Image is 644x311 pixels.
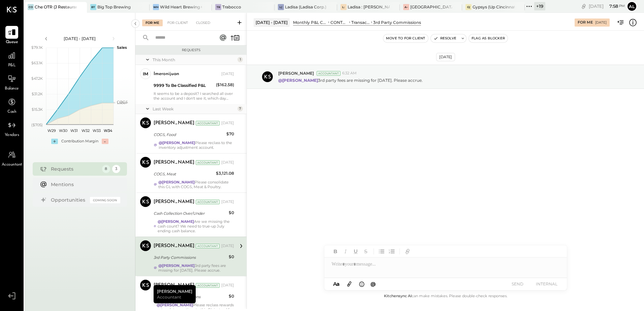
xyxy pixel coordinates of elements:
strong: @[PERSON_NAME] [159,140,195,145]
text: W33 [93,128,101,133]
div: Transaction Related Expenses [351,20,370,25]
div: [PERSON_NAME] [154,159,194,166]
div: Accountant [317,71,341,76]
span: @ [371,281,376,287]
div: Ladisa (Ladisa Corp.) - Ignite [285,4,327,10]
div: copy link [580,3,587,10]
div: [PERSON_NAME] [154,120,194,127]
strong: @[PERSON_NAME] [158,263,195,268]
div: [GEOGRAPHIC_DATA] – [GEOGRAPHIC_DATA] [410,4,452,10]
div: Accountant [196,160,220,165]
div: Gypsys (Up Cincinnati LLC) - Ignite [473,4,515,10]
button: Strikethrough [361,247,370,256]
div: COGS, Meat [154,171,214,177]
div: [DATE] [221,199,234,205]
strong: @[PERSON_NAME] [158,180,195,184]
div: 3rd Party Commissions [154,254,227,261]
div: [DATE] [221,283,234,288]
div: [DATE] [595,20,607,25]
text: W30 [59,128,67,133]
text: $79.1K [31,45,43,50]
div: Big Top Brewing [97,4,131,10]
div: 9999 To Be Classified P&L [154,82,214,89]
div: [DATE] [436,53,455,61]
button: @ [368,280,378,288]
text: $47.2K [31,76,43,81]
div: 8 [102,165,110,173]
text: W29 [47,128,56,133]
div: [DATE] - [DATE] [254,18,290,27]
div: 3rd party fees are missing for [DATE]. Please accrue. [158,263,234,273]
div: 1 [237,57,243,62]
a: Cash [0,96,23,115]
div: $0 [229,293,234,300]
button: Flag as Blocker [469,34,508,42]
div: ($162.58) [216,81,234,88]
button: Ordered List [387,247,396,256]
div: L( [278,4,284,10]
div: Tr [215,4,221,10]
div: imeronijuan [154,71,179,77]
div: Requests [51,166,99,172]
div: For Me [142,20,163,26]
span: Cash [7,109,16,115]
div: Wild Heart Brewing Company [160,4,202,10]
div: Please reclass to the inventory adjustment account. [159,140,234,150]
a: Balance [0,72,23,92]
text: W34 [103,128,112,133]
div: - [102,139,108,144]
span: a [336,281,340,287]
div: CO [28,4,34,10]
text: $63.1K [31,61,43,65]
strong: @[PERSON_NAME] [278,78,318,83]
div: [PERSON_NAME] [154,282,194,289]
a: Queue [0,26,23,45]
div: For Me [578,20,593,25]
div: Accountant [196,283,220,288]
span: 6:32 AM [342,71,357,76]
button: Bold [331,247,340,256]
div: COGS, Food [154,131,224,138]
span: Vendors [5,132,19,138]
div: + 19 [534,2,545,10]
button: Resolve [431,34,459,42]
div: [PERSON_NAME] [154,199,194,205]
button: Unordered List [377,247,386,256]
div: Trabocco [222,4,241,10]
text: $31.2K [32,92,43,96]
text: W32 [81,128,89,133]
button: Aa [331,280,342,288]
div: Contribution Margin [61,139,98,144]
div: 7 [237,106,243,111]
a: P&L [0,49,23,69]
span: Queue [6,39,18,45]
div: Monthly P&L Comparison [293,20,327,25]
div: Che OTR (J Restaurant LLC) - Ignite [35,4,77,10]
div: G( [465,4,472,10]
div: + [51,139,58,144]
button: Add URL [403,247,412,256]
button: Underline [351,247,360,256]
div: Coming Soon [90,197,120,203]
div: It seems to be a deposit? I searched all over the account and I don't see it, which day exactly, ... [154,91,234,101]
div: [DATE] [221,71,234,77]
text: W31 [70,128,78,133]
a: Accountant [0,148,23,168]
div: $70 [226,131,234,137]
div: $0 [229,209,234,216]
div: 3 [112,165,120,173]
strong: @[PERSON_NAME] [157,303,193,307]
span: Balance [5,86,19,92]
div: Accountant [196,244,220,248]
div: Mentions [51,181,117,188]
div: CONTROLLABLE EXPENSES [330,20,348,25]
div: Are we missing the cash count? We need to true-up July ending cash balance. [158,219,234,233]
div: $0 [229,253,234,260]
div: This Month [153,57,236,63]
button: INTERNAL [533,279,560,288]
div: L: [341,4,347,10]
button: SEND [504,279,531,288]
text: ($705) [31,123,43,127]
div: [DATE] [221,243,234,249]
div: Please consolidate this GL with COGS, Meat & Poultry. [158,180,234,189]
